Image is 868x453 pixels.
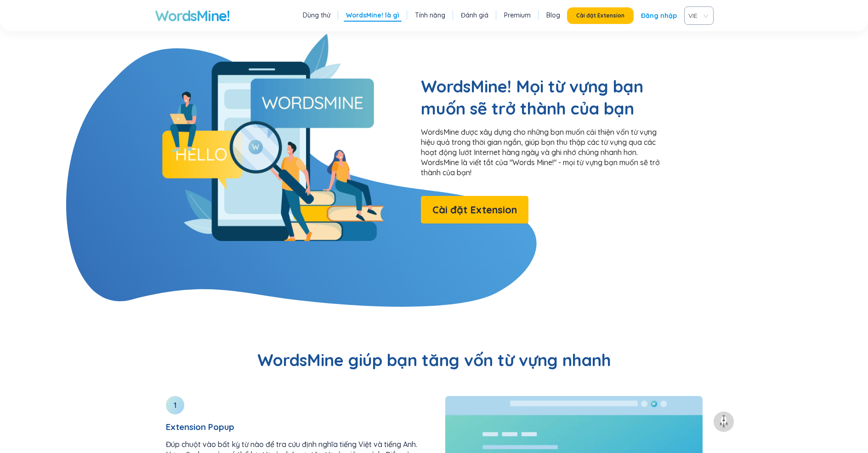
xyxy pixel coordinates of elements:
[688,9,706,23] span: VIE
[166,396,184,414] div: 1
[421,75,669,120] h2: WordsMine! Mọi từ vựng bạn muốn sẽ trở thành của bạn
[567,7,634,24] button: Cài đặt Extension
[162,34,385,241] img: What's WordsMine!
[155,349,714,371] h2: WordsMine giúp bạn tăng vốn từ vựng nhanh
[641,7,677,24] a: Đăng nhập
[461,11,488,20] a: Đánh giá
[166,422,423,432] h3: Extension Popup
[421,196,528,224] button: Cài đặt Extension
[504,11,531,20] a: Premium
[421,127,669,178] p: WordsMine được xây dựng cho những bạn muốn cải thiện vốn từ vựng hiệu quả trong thời gian ngắn, g...
[576,12,624,19] span: Cài đặt Extension
[303,11,330,20] a: Dùng thử
[155,6,230,25] a: WordsMine!
[546,11,560,20] a: Blog
[716,414,731,429] img: to top
[432,202,517,218] span: Cài đặt Extension
[415,11,445,20] a: Tính năng
[346,11,399,20] a: WordsMine! là gì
